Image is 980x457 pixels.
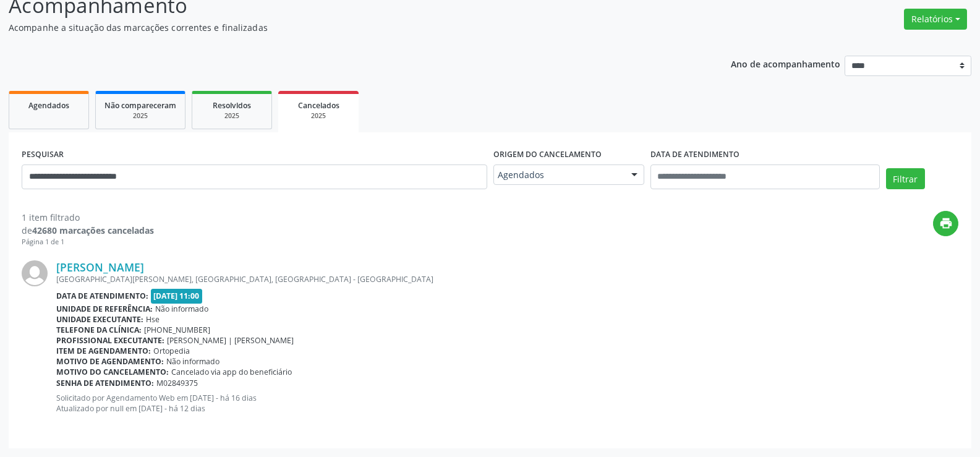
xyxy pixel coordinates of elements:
[22,145,64,164] label: PESQUISAR
[155,304,208,314] span: Não informado
[22,224,154,237] div: de
[298,100,339,111] span: Cancelados
[213,100,251,111] span: Resolvidos
[56,378,154,388] b: Senha de atendimento:
[146,314,160,325] span: Hse
[167,335,294,346] span: [PERSON_NAME] | [PERSON_NAME]
[939,216,953,230] i: print
[153,346,190,356] span: Ortopedia
[287,111,350,121] div: 2025
[171,367,292,377] span: Cancelado via app do beneficiário
[56,393,958,414] p: Solicitado por Agendamento Web em [DATE] - há 16 dias Atualizado por null em [DATE] - há 12 dias
[493,145,602,164] label: Origem do cancelamento
[156,378,198,388] span: M02849375
[28,100,69,111] span: Agendados
[56,274,958,284] div: [GEOGRAPHIC_DATA][PERSON_NAME], [GEOGRAPHIC_DATA], [GEOGRAPHIC_DATA] - [GEOGRAPHIC_DATA]
[886,168,925,189] button: Filtrar
[56,291,148,301] b: Data de atendimento:
[56,346,151,356] b: Item de agendamento:
[9,21,683,34] p: Acompanhe a situação das marcações correntes e finalizadas
[498,169,619,181] span: Agendados
[201,111,263,121] div: 2025
[56,260,144,274] a: [PERSON_NAME]
[22,211,154,224] div: 1 item filtrado
[731,56,840,71] p: Ano de acompanhamento
[32,224,154,236] strong: 42680 marcações canceladas
[104,111,176,121] div: 2025
[933,211,958,236] button: print
[56,356,164,367] b: Motivo de agendamento:
[56,325,142,335] b: Telefone da clínica:
[650,145,739,164] label: DATA DE ATENDIMENTO
[56,314,143,325] b: Unidade executante:
[904,9,967,30] button: Relatórios
[56,335,164,346] b: Profissional executante:
[144,325,210,335] span: [PHONE_NUMBER]
[22,237,154,247] div: Página 1 de 1
[151,289,203,303] span: [DATE] 11:00
[104,100,176,111] span: Não compareceram
[22,260,48,286] img: img
[166,356,219,367] span: Não informado
[56,367,169,377] b: Motivo do cancelamento:
[56,304,153,314] b: Unidade de referência:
